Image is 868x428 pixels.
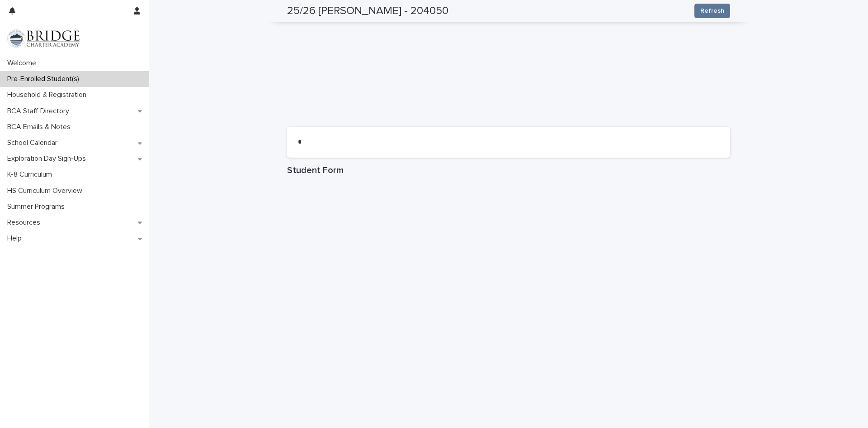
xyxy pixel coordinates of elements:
[4,91,94,99] p: Household & Registration
[287,5,448,18] h2: 25/26 [PERSON_NAME] - 204050
[287,165,730,176] h1: Student Form
[4,59,43,67] p: Welcome
[7,29,80,48] img: V1C1m3IdTEidaUdm9Hs0
[700,6,724,15] span: Refresh
[4,170,59,179] p: K-8 Curriculum
[4,139,65,147] p: School Calendar
[4,75,86,83] p: Pre-Enrolled Student(s)
[4,154,93,163] p: Exploration Day Sign-Ups
[4,107,76,115] p: BCA Staff Directory
[4,234,29,243] p: Help
[4,187,90,195] p: HS Curriculum Overview
[694,4,730,18] button: Refresh
[4,123,78,131] p: BCA Emails & Notes
[4,218,47,227] p: Resources
[4,202,72,211] p: Summer Programs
